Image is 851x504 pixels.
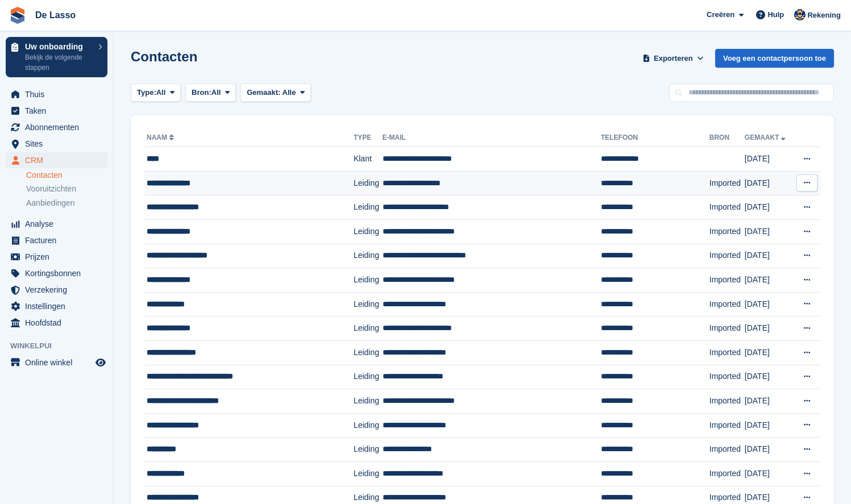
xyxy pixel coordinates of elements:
td: Leiding [354,413,383,438]
span: CRM [25,152,93,168]
img: stora-icon-8386f47178a22dfd0bd8f6a31ec36ba5ce8667c1dd55bd0f319d3a0aa187defe.svg [9,7,26,24]
td: Leiding [354,316,383,341]
td: Imported [709,461,745,486]
td: Leiding [354,244,383,268]
td: Imported [709,244,745,268]
span: Instellingen [25,298,93,314]
span: Analyse [25,216,93,232]
p: Bekijk de volgende stappen [25,52,93,73]
td: Imported [709,195,745,220]
a: menu [6,315,107,331]
button: Gemaakt: Alle [240,84,311,102]
td: Leiding [354,195,383,220]
button: Bron: All [185,84,236,102]
a: menu [6,86,107,102]
span: All [211,87,221,98]
td: [DATE] [745,340,794,365]
a: menu [6,103,107,119]
a: Previewwinkel [94,356,107,369]
td: Imported [709,413,745,438]
th: Telefoon [601,129,709,147]
span: Sites [25,136,93,152]
span: Prijzen [25,249,93,265]
td: Imported [709,438,745,462]
td: [DATE] [745,316,794,341]
span: Rekening [807,10,841,21]
td: Imported [709,316,745,341]
th: Bron [709,129,745,147]
span: Vooruitzichten [26,184,76,194]
a: menu [6,249,107,265]
span: Type: [137,87,156,98]
td: [DATE] [745,389,794,414]
a: Naam [147,134,176,141]
span: Creëren [707,9,734,20]
a: menu [6,216,107,232]
a: Uw onboarding Bekijk de volgende stappen [6,37,107,77]
td: Leiding [354,292,383,316]
td: Imported [709,219,745,244]
a: Vooruitzichten [26,183,107,195]
span: Alle [283,88,296,97]
span: All [156,87,166,98]
td: Klant [354,147,383,172]
span: Facturen [25,232,93,248]
td: Imported [709,389,745,414]
th: Type [354,129,383,147]
button: Type: All [131,84,181,102]
td: Leiding [354,268,383,293]
h1: Contacten [131,49,197,64]
td: [DATE] [745,195,794,220]
td: [DATE] [745,219,794,244]
td: [DATE] [745,244,794,268]
span: Hulp [767,9,784,20]
a: menu [6,136,107,152]
span: Verzekering [25,282,93,298]
td: [DATE] [745,147,794,172]
span: Exporteren [654,53,693,64]
span: Bron: [192,87,211,98]
td: Leiding [354,340,383,365]
span: Winkelpui [10,340,113,352]
a: menu [6,152,107,168]
td: [DATE] [745,292,794,316]
img: Daan Jansen [794,9,806,20]
p: Uw onboarding [25,43,93,51]
td: Imported [709,268,745,293]
td: Imported [709,171,745,195]
td: [DATE] [745,171,794,195]
a: Aanbiedingen [26,197,107,209]
span: Abonnementen [25,119,93,135]
td: [DATE] [745,438,794,462]
span: Kortingsbonnen [25,265,93,281]
a: Voeg een contactpersoon toe [715,49,834,68]
td: Imported [709,340,745,365]
a: De Lasso [31,6,80,24]
span: Taken [25,103,93,119]
span: Hoofdstad [25,315,93,331]
th: E-mail [383,129,601,147]
a: Contacten [26,170,107,181]
td: Leiding [354,365,383,389]
span: Online winkel [25,355,93,370]
td: Leiding [354,461,383,486]
a: Gemaakt [745,134,788,141]
a: menu [6,265,107,281]
a: menu [6,232,107,248]
span: Thuis [25,86,93,102]
span: Aanbiedingen [26,198,75,209]
td: Leiding [354,438,383,462]
span: Gemaakt: [247,88,280,97]
a: menu [6,298,107,314]
td: Leiding [354,171,383,195]
td: Imported [709,292,745,316]
a: menu [6,119,107,135]
td: [DATE] [745,461,794,486]
td: Leiding [354,389,383,414]
a: menu [6,282,107,298]
td: [DATE] [745,268,794,293]
td: Imported [709,365,745,389]
button: Exporteren [641,49,706,68]
a: menu [6,355,107,370]
td: [DATE] [745,413,794,438]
